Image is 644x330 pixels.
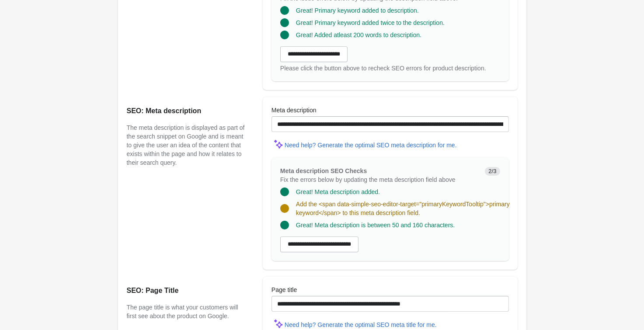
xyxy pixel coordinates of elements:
[127,303,245,320] p: The page title is what your customers will first see about the product on Google.
[272,106,317,115] label: Meta description
[272,285,297,294] label: Page title
[280,64,500,73] div: Please click the button above to recheck SEO errors for product description.
[127,123,245,167] p: The meta description is displayed as part of the search snippet on Google and is meant to give th...
[296,31,421,38] span: Great! Added atleast 200 words to description.
[285,321,437,328] div: Need help? Generate the optimal SEO meta title for me.
[280,175,478,184] p: Fix the errors below by updating the meta description field above
[296,201,510,216] span: Add the <span data-simple-seo-editor-target="primaryKeywordTooltip">primary keyword</span> to thi...
[285,142,457,149] div: Need help? Generate the optimal SEO meta description for me.
[281,137,460,153] button: Need help? Generate the optimal SEO meta description for me.
[7,7,229,296] body: Rich Text Area. Press ALT-0 for help.
[127,285,245,296] h2: SEO: Page Title
[272,137,285,150] img: MagicMinor-0c7ff6cd6e0e39933513fd390ee66b6c2ef63129d1617a7e6fa9320d2ce6cec8.svg
[296,188,380,195] span: Great! Meta description added.
[127,106,245,116] h2: SEO: Meta description
[296,19,445,26] span: Great! Primary keyword added twice to the description.
[280,167,367,174] span: Meta description SEO Checks
[485,167,500,176] span: 2/3
[296,7,419,14] span: Great! Primary keyword added to description.
[296,222,455,229] span: Great! Meta description is between 50 and 160 characters.
[272,317,285,330] img: MagicMinor-0c7ff6cd6e0e39933513fd390ee66b6c2ef63129d1617a7e6fa9320d2ce6cec8.svg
